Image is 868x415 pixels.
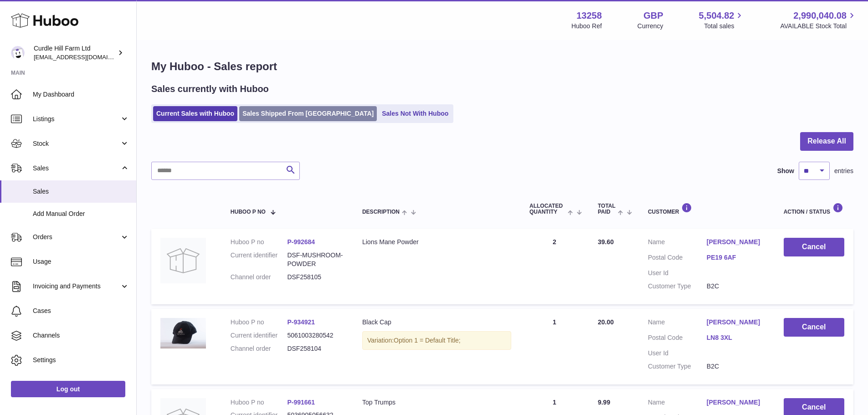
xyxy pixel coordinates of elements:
[784,238,844,256] button: Cancel
[33,115,120,123] span: Listings
[362,318,511,327] div: Black Cap
[362,398,511,407] div: Top Trumps
[153,106,237,121] a: Current Sales with Huboo
[33,331,129,340] span: Channels
[34,44,116,61] div: Curdle Hill Farm Ltd
[231,251,288,268] dt: Current identifier
[231,209,266,215] span: Huboo P no
[793,10,847,22] span: 2,990,040.08
[231,398,288,407] dt: Huboo P no
[379,106,452,121] a: Sales Not With Huboo
[160,238,206,283] img: no-photo.jpg
[529,203,565,215] span: ALLOCATED Quantity
[707,238,765,246] a: [PERSON_NAME]
[287,399,315,406] a: P-991661
[576,10,602,22] strong: 13258
[33,307,129,315] span: Cases
[648,349,707,358] dt: User Id
[33,90,129,99] span: My Dashboard
[704,22,745,31] span: Total sales
[520,309,589,384] td: 1
[784,203,844,215] div: Action / Status
[287,251,344,268] dd: DSF-MUSHROOM-POWDER
[11,46,25,60] img: internalAdmin-13258@internal.huboo.com
[648,318,707,329] dt: Name
[33,356,129,364] span: Settings
[394,337,461,344] span: Option 1 = Default Title;
[648,362,707,371] dt: Customer Type
[33,187,129,196] span: Sales
[648,282,707,291] dt: Customer Type
[707,282,765,291] dd: B2C
[33,139,120,148] span: Stock
[800,132,853,151] button: Release All
[643,10,663,22] strong: GBP
[707,318,765,327] a: [PERSON_NAME]
[598,399,610,406] span: 9.99
[34,53,134,61] span: [EMAIL_ADDRESS][DOMAIN_NAME]
[362,209,400,215] span: Description
[648,203,765,215] div: Customer
[362,238,511,246] div: Lions Mane Powder
[707,333,765,342] a: LN8 3XL
[648,238,707,249] dt: Name
[571,22,602,31] div: Huboo Ref
[648,253,707,264] dt: Postal Code
[33,164,120,173] span: Sales
[520,229,589,304] td: 2
[637,22,663,31] div: Currency
[160,318,206,348] img: EOB_7277EOB.jpg
[231,331,288,340] dt: Current identifier
[648,269,707,277] dt: User Id
[11,381,125,397] a: Log out
[151,83,269,95] h2: Sales currently with Huboo
[699,10,734,22] span: 5,504.82
[33,282,120,291] span: Invoicing and Payments
[287,344,344,353] dd: DSF258104
[33,210,129,218] span: Add Manual Order
[834,167,853,175] span: entries
[780,10,857,31] a: 2,990,040.08 AVAILABLE Stock Total
[777,167,794,175] label: Show
[598,203,616,215] span: Total paid
[287,318,315,326] a: P-934921
[33,257,129,266] span: Usage
[648,398,707,409] dt: Name
[239,106,377,121] a: Sales Shipped From [GEOGRAPHIC_DATA]
[707,253,765,262] a: PE19 6AF
[598,238,614,246] span: 39.60
[598,318,614,326] span: 20.00
[231,318,288,327] dt: Huboo P no
[231,238,288,246] dt: Huboo P no
[287,238,315,246] a: P-992684
[784,318,844,337] button: Cancel
[231,273,288,282] dt: Channel order
[780,22,857,31] span: AVAILABLE Stock Total
[707,398,765,407] a: [PERSON_NAME]
[231,344,288,353] dt: Channel order
[648,333,707,344] dt: Postal Code
[699,10,745,31] a: 5,504.82 Total sales
[287,331,344,340] dd: 5061003280542
[362,331,511,350] div: Variation:
[151,59,853,74] h1: My Huboo - Sales report
[287,273,344,282] dd: DSF258105
[707,362,765,371] dd: B2C
[33,233,120,241] span: Orders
